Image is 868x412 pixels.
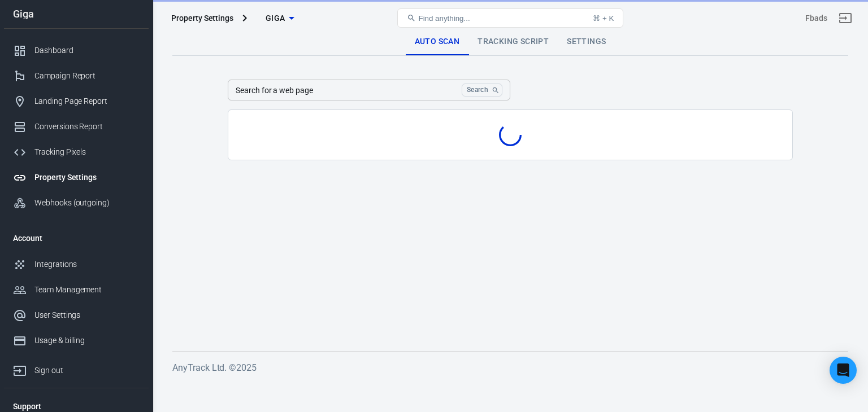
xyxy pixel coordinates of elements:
div: Sign out [34,365,140,376]
a: Conversions Report [4,114,149,139]
div: Campaign Report [34,70,140,82]
div: Account id: tR2bt8Tt [805,12,827,24]
a: Landing Page Report [4,89,149,114]
div: Giga [4,9,149,19]
div: Conversions Report [34,121,140,133]
a: Webhooks (outgoing) [4,190,149,216]
span: Find anything... [418,14,470,23]
a: Dashboard [4,38,149,63]
div: Tracking Pixels [34,146,140,158]
a: Property Settings [4,165,149,190]
div: Landing Page Report [34,95,140,107]
a: Auto Scan [406,28,469,55]
input: https://example.com/categories/top-brands [228,80,457,100]
a: Sign out [832,5,859,32]
a: Tracking Pixels [4,139,149,165]
div: Usage & billing [34,335,140,347]
h6: AnyTrack Ltd. © 2025 [172,361,848,375]
span: Giga [266,11,285,25]
div: Dashboard [34,45,140,56]
a: User Settings [4,303,149,328]
div: ⌘ + K [593,14,614,23]
a: Usage & billing [4,328,149,353]
div: User Settings [34,309,140,321]
div: Team Management [34,284,140,296]
a: Campaign Report [4,63,149,89]
button: Search [462,84,502,97]
div: Integrations [34,258,140,270]
li: Account [4,225,149,252]
button: Giga [251,8,308,29]
a: Team Management [4,277,149,303]
div: Property Settings [34,172,140,183]
a: Settings [558,28,615,55]
div: Open Intercom Messenger [830,357,857,384]
a: Sign out [4,353,149,383]
a: Integrations [4,252,149,277]
div: Property Settings [171,12,233,24]
button: Find anything...⌘ + K [397,8,623,28]
div: Webhooks (outgoing) [34,197,140,209]
a: Tracking Script [468,28,558,55]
